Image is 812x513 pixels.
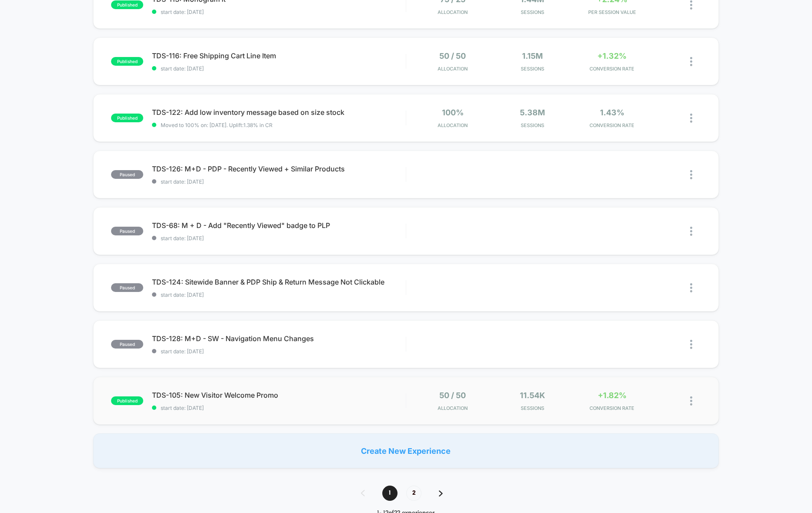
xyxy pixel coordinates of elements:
[111,0,143,9] span: published
[439,391,466,400] span: 50 / 50
[690,396,692,406] img: close
[152,348,405,355] span: start date: [DATE]
[152,235,405,241] span: start date: [DATE]
[438,66,468,72] span: Allocation
[439,490,443,496] img: pagination forward
[495,9,570,15] span: Sessions
[574,66,650,72] span: CONVERSION RATE
[406,486,421,501] span: 2
[152,51,405,60] span: TDS-116: Free Shipping Cart Line Item
[152,108,405,117] span: TDS-122: Add low inventory message based on size stock
[495,122,570,128] span: Sessions
[600,108,624,117] span: 1.43%
[152,278,405,286] span: TDS-124: Sitewide Banner & PDP Ship & Return Message Not Clickable
[522,51,543,60] span: 1.15M
[111,170,143,179] span: paused
[690,114,692,123] img: close
[111,283,143,292] span: paused
[574,122,650,128] span: CONVERSION RATE
[111,396,143,405] span: published
[690,170,692,179] img: close
[439,51,466,60] span: 50 / 50
[495,66,570,72] span: Sessions
[520,108,545,117] span: 5.38M
[152,292,405,298] span: start date: [DATE]
[152,221,405,230] span: TDS-68: M + D - Add "Recently Viewed" badge to PLP
[438,122,468,128] span: Allocation
[152,405,405,411] span: start date: [DATE]
[152,178,405,185] span: start date: [DATE]
[690,340,692,349] img: close
[520,391,545,400] span: 11.54k
[152,9,405,15] span: start date: [DATE]
[495,405,570,411] span: Sessions
[152,164,405,173] span: TDS-126: M+D - PDP - Recently Viewed + Similar Products
[598,391,627,400] span: +1.82%
[690,227,692,236] img: close
[438,9,468,15] span: Allocation
[574,9,650,15] span: PER SESSION VALUE
[442,108,464,117] span: 100%
[574,405,650,411] span: CONVERSION RATE
[597,51,627,60] span: +1.32%
[161,122,273,128] span: Moved to 100% on: [DATE] . Uplift: 1.38% in CR
[152,391,405,399] span: TDS-105: New Visitor Welcome Promo
[152,334,405,343] span: TDS-128: M+D - SW - Navigation Menu Changes
[111,114,143,122] span: published
[382,486,398,501] span: 1
[690,283,692,292] img: close
[690,57,692,66] img: close
[93,433,718,468] div: Create New Experience
[111,227,143,235] span: paused
[152,65,405,72] span: start date: [DATE]
[111,340,143,349] span: paused
[111,57,143,66] span: published
[690,0,692,10] img: close
[438,405,468,411] span: Allocation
